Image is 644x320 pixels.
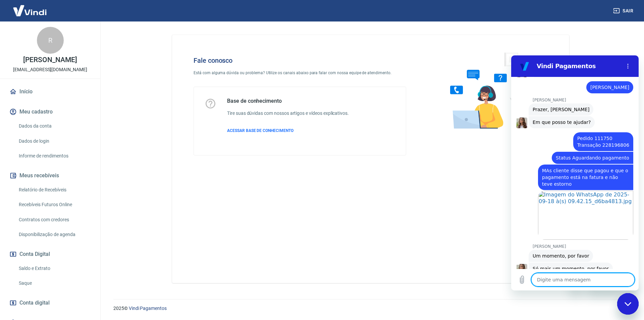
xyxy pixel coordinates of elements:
[8,104,92,119] button: Meu cadastro
[16,183,92,197] a: Relatório de Recebíveis
[8,84,92,99] a: Início
[16,198,92,212] a: Recebíveis Futuros Online
[227,128,349,134] a: ACESSAR BASE DE CONHECIMENTO
[8,295,92,310] a: Conta digital
[8,247,92,262] button: Conta Digital
[511,55,639,290] iframe: Janela de mensagens
[16,213,92,227] a: Contratos com credores
[13,66,87,73] p: [EMAIL_ADDRESS][DOMAIN_NAME]
[23,56,77,63] p: [PERSON_NAME]
[16,262,92,275] a: Saldo e Extrato
[194,56,406,64] h4: Fale conosco
[16,134,92,148] a: Dados de login
[16,228,92,241] a: Disponibilização de agenda
[612,5,636,17] button: Sair
[227,110,349,117] h6: Tire suas dúvidas com nossos artigos e vídeos explicativos.
[19,298,50,308] span: Conta digital
[227,98,349,104] h5: Base de conhecimento
[16,276,92,290] a: Saque
[37,27,64,54] div: R
[8,0,52,21] img: Vindi
[8,168,92,183] button: Meus recebíveis
[16,149,92,163] a: Informe de rendimentos
[227,128,293,133] span: ACESSAR BASE DE CONHECIMENTO
[113,305,628,312] p: 2025 ©
[585,276,639,290] iframe: Mensagem da empresa
[617,293,639,315] iframe: Botão para abrir a janela de mensagens, conversa em andamento
[4,5,56,10] span: Olá! Precisa de ajuda?
[129,306,167,311] a: Vindi Pagamentos
[16,119,92,133] a: Dados da conta
[437,46,539,135] img: Fale conosco
[194,70,406,76] p: Está com alguma dúvida ou problema? Utilize os canais abaixo para falar com nossa equipe de atend...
